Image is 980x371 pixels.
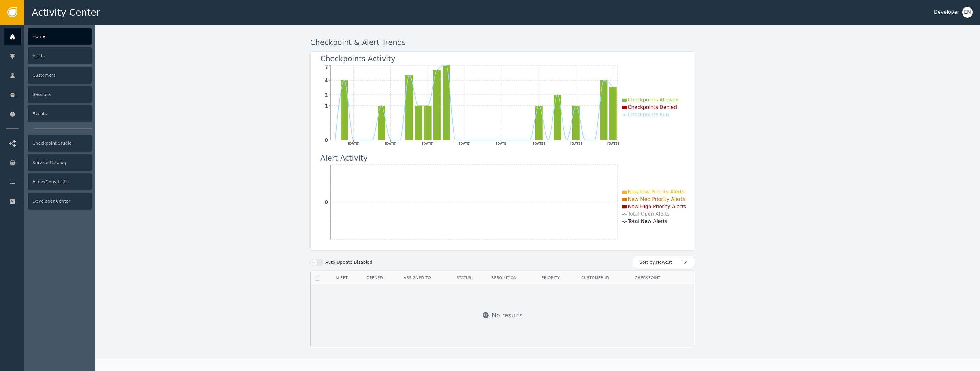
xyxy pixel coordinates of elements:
[28,28,92,45] div: Home
[487,271,537,284] th: Resolution
[633,257,694,268] button: Sort by:Newest
[325,103,328,109] tspan: 1
[607,142,619,145] tspan: [DATE]
[630,271,681,284] th: Checkpoint
[934,9,959,16] div: Developer
[4,66,92,84] a: Customers
[325,65,328,71] tspan: 7
[28,86,92,103] div: Sessions
[628,104,677,110] span: Checkpoints Denied
[4,154,92,171] a: Service Catalog
[570,142,582,145] tspan: [DATE]
[320,153,368,164] div: Alert Activity
[4,28,92,45] a: Home
[4,134,92,152] a: Checkpoint Studio
[628,189,684,195] span: New Low Priority Alerts
[32,6,100,19] span: Activity Center
[28,173,92,190] div: Allow/Deny Lists
[310,37,406,48] div: Checkpoint & Alert Trends
[325,259,372,266] label: Auto-Update Disabled
[4,47,92,65] a: Alerts
[639,259,682,266] div: Sort by: Newest
[4,86,92,103] a: Sessions
[28,105,92,122] div: Events
[362,271,399,284] th: Opened
[331,271,362,284] th: Alert
[492,311,523,320] div: No results
[4,105,92,123] a: Events
[628,204,686,209] span: New High Priority Alerts
[28,47,92,64] div: Alerts
[348,142,360,145] tspan: [DATE]
[28,135,92,152] div: Checkpoint Studio
[452,271,487,284] th: Status
[28,67,92,84] div: Customers
[459,142,471,145] tspan: [DATE]
[28,154,92,171] div: Service Catalog
[628,211,670,217] span: Total Open Alerts
[325,92,328,98] tspan: 2
[320,53,395,64] div: Checkpoints Activity
[4,192,92,210] a: Developer Center
[399,271,452,284] th: Assigned To
[533,142,545,145] tspan: [DATE]
[325,78,328,83] tspan: 4
[962,7,973,18] button: EN
[385,142,397,145] tspan: [DATE]
[577,271,630,284] th: Customer ID
[628,218,667,224] span: Total New Alerts
[325,199,328,205] tspan: 0
[4,173,92,191] a: Allow/Deny Lists
[628,112,669,117] span: Checkpoints Run
[628,97,679,103] span: Checkpoints Allowed
[628,196,685,202] span: New Med Priority Alerts
[422,142,434,145] tspan: [DATE]
[28,193,92,210] div: Developer Center
[325,137,328,143] tspan: 0
[537,271,577,284] th: Priority
[496,142,508,145] tspan: [DATE]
